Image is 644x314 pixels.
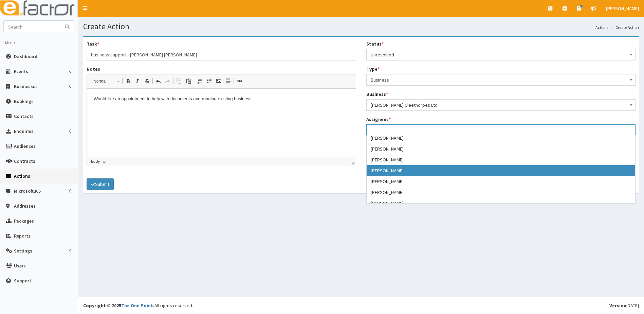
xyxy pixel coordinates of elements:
a: Redo (Ctrl+Y) [163,77,172,86]
li: [PERSON_NAME] [367,133,636,143]
a: Link (Ctrl+L) [235,77,244,86]
span: Unresolved [366,49,636,60]
label: Notes [87,66,100,72]
span: Business [371,75,631,85]
a: Paste (Ctrl+V) [184,77,193,86]
span: Events [14,68,28,74]
footer: All rights reserved. [78,297,644,314]
span: Microsoft365 [14,188,41,194]
a: Copy (Ctrl+C) [174,77,184,86]
label: Type [366,66,380,72]
li: [PERSON_NAME] [367,198,636,209]
div: [DATE] [609,302,639,309]
label: Task [87,40,99,47]
label: Assignees [366,116,391,123]
a: Strike Through [142,77,152,86]
li: [PERSON_NAME] [367,154,636,165]
span: Bookings [14,98,34,104]
a: The One Point [121,302,153,309]
li: [PERSON_NAME] [367,143,636,154]
a: Insert/Remove Bulleted List [204,77,214,86]
span: Business [366,74,636,86]
span: Dashboard [14,53,37,59]
span: Cindy Nails Cleethorpes Ltd [366,99,636,111]
span: Normal [90,77,114,86]
a: Undo (Ctrl+Z) [153,77,163,86]
label: Business [366,91,388,98]
span: Addresses [14,203,36,209]
span: Actions [14,173,30,179]
span: Support [14,278,31,284]
a: body element [90,158,101,164]
span: Drag to resize [351,161,354,164]
a: Actions [595,24,608,30]
strong: Copyright © 2025 . [83,302,154,309]
span: Packages [14,218,34,224]
span: Cindy Nails Cleethorpes Ltd [371,100,631,110]
button: Submit [87,178,114,190]
li: [PERSON_NAME] [367,187,636,198]
span: Reports [14,233,31,239]
b: Version [609,302,626,309]
a: Insert/Remove Numbered List [195,77,204,86]
span: Contracts [14,158,35,164]
li: [PERSON_NAME] [367,165,636,176]
span: Enquiries [14,128,34,134]
a: Insert Horizontal Line [223,77,233,86]
span: Audiences [14,143,36,149]
span: Unresolved [371,50,631,59]
span: Users [14,263,26,269]
li: [PERSON_NAME] [367,176,636,187]
a: Normal [90,76,123,86]
h1: Create Action [83,22,639,31]
a: Bold (Ctrl+B) [123,77,133,86]
span: Businesses [14,83,38,89]
a: p element [102,158,107,164]
span: Contacts [14,113,34,119]
a: Image [214,77,223,86]
li: Create Action [609,24,639,30]
span: Settings [14,248,32,254]
iframe: Rich Text Editor, notes [87,89,356,157]
span: [PERSON_NAME] [606,5,639,12]
a: Italic (Ctrl+I) [133,77,142,86]
input: Search... [4,21,61,33]
label: Status [366,40,384,47]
